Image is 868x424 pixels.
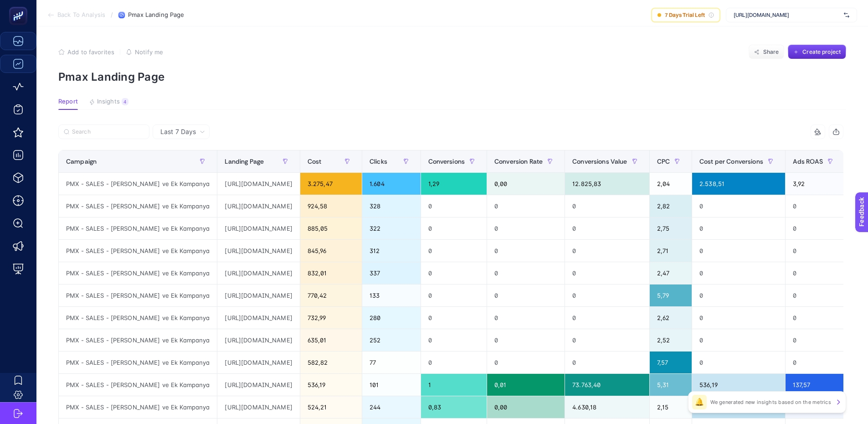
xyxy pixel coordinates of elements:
div: 0 [487,240,565,262]
span: Conversion Rate [494,158,543,165]
div: 0 [421,262,487,284]
div: 0 [786,352,845,373]
div: 337 [362,262,420,284]
div: [URL][DOMAIN_NAME] [217,307,299,329]
div: 2,52 [650,329,692,351]
div: 252 [362,329,420,351]
span: Clicks [370,158,387,165]
button: Create project [788,45,846,59]
div: 536,19 [692,374,785,396]
div: 244 [362,396,420,418]
span: Conversions [428,158,465,165]
div: 0 [786,329,845,351]
div: PMX - SALES - [PERSON_NAME] ve Ek Kampanya [59,307,217,329]
span: Share [763,48,779,56]
button: Share [749,45,784,59]
div: 924,58 [300,195,362,217]
p: We generated new insights based on the metrics [710,398,831,406]
div: 0 [565,217,649,239]
div: 0 [786,284,845,306]
button: Add to favorites [58,48,114,56]
div: 732,99 [300,307,362,329]
div: 832,01 [300,262,362,284]
span: Ads ROAS [793,158,823,165]
div: [URL][DOMAIN_NAME] [217,240,299,262]
div: 0 [692,284,785,306]
div: 845,96 [300,240,362,262]
div: 0 [565,195,649,217]
div: 0 [692,195,785,217]
div: 0 [565,262,649,284]
div: 2,75 [650,217,692,239]
div: [URL][DOMAIN_NAME] [217,262,299,284]
div: 3,92 [786,173,845,195]
div: [URL][DOMAIN_NAME] [217,396,299,418]
div: 2,15 [650,396,692,418]
div: 0 [487,284,565,306]
div: 1 [421,374,487,396]
div: [URL][DOMAIN_NAME] [217,173,299,195]
span: Create project [802,48,841,56]
div: 0 [565,240,649,262]
button: Notify me [126,48,163,56]
div: 0 [692,329,785,351]
div: 322 [362,217,420,239]
div: 280 [362,307,420,329]
div: 0 [786,262,845,284]
div: 0 [487,217,565,239]
div: 2,62 [650,307,692,329]
div: 12.825,83 [565,173,649,195]
span: Landing Page [225,158,264,165]
div: 137,57 [786,374,845,396]
div: PMX - SALES - [PERSON_NAME] ve Ek Kampanya [59,262,217,284]
div: 0 [487,352,565,373]
div: 77 [362,352,420,373]
span: Report [58,98,78,105]
div: 3.275,47 [300,173,362,195]
span: Feedback [5,3,35,10]
div: 🔔 [692,395,707,409]
img: svg%3e [844,10,849,20]
span: CPC [657,158,670,165]
div: 0 [421,240,487,262]
div: 0 [786,307,845,329]
div: 2.538,51 [692,173,785,195]
div: 0 [487,195,565,217]
div: 4 [122,98,128,105]
div: [URL][DOMAIN_NAME] [217,284,299,306]
div: 73.763,40 [565,374,649,396]
span: Campaign [66,158,97,165]
div: [URL][DOMAIN_NAME] [217,329,299,351]
div: 2,82 [650,195,692,217]
span: Add to favorites [67,48,114,56]
div: 328 [362,195,420,217]
div: [URL][DOMAIN_NAME] [217,352,299,373]
div: 0 [565,352,649,373]
div: 0,01 [487,374,565,396]
span: Cost per Conversions [699,158,763,165]
span: Back To Analysis [57,11,105,19]
span: Conversions Value [572,158,627,165]
div: PMX - SALES - [PERSON_NAME] ve Ek Kampanya [59,217,217,239]
div: PMX - SALES - [PERSON_NAME] ve Ek Kampanya [59,195,217,217]
div: PMX - SALES - [PERSON_NAME] ve Ek Kampanya [59,173,217,195]
div: 0 [565,307,649,329]
div: 0 [565,329,649,351]
div: 2,04 [650,173,692,195]
div: 0 [692,352,785,373]
div: PMX - SALES - [PERSON_NAME] ve Ek Kampanya [59,329,217,351]
div: 5,79 [650,284,692,306]
span: [URL][DOMAIN_NAME] [734,11,840,19]
div: 0,00 [487,173,565,195]
div: 536,19 [300,374,362,396]
div: 0 [692,217,785,239]
span: / [111,11,113,18]
span: Notify me [135,48,163,56]
div: 0 [421,307,487,329]
div: 4.630,18 [565,396,649,418]
div: 524,21 [300,396,362,418]
div: [URL][DOMAIN_NAME] [217,195,299,217]
span: Insights [97,98,120,105]
span: Pmax Landing Page [128,11,184,19]
div: 0,83 [421,396,487,418]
